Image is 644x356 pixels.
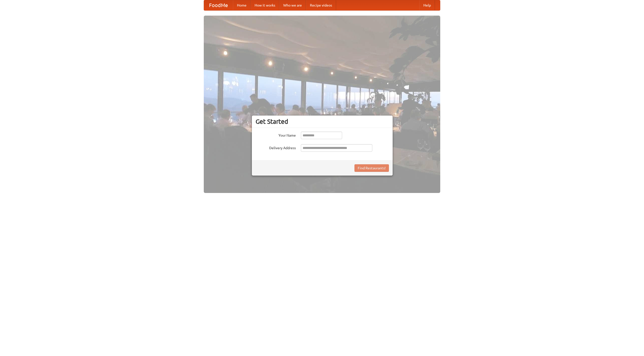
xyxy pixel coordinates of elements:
a: Who we are [279,0,306,10]
a: How it works [251,0,279,10]
a: FoodMe [204,0,233,10]
a: Recipe videos [306,0,336,10]
label: Delivery Address [256,144,296,150]
a: Home [233,0,251,10]
a: Help [419,0,435,10]
h3: Get Started [256,118,389,125]
button: Find Restaurants! [354,164,389,172]
label: Your Name [256,132,296,138]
